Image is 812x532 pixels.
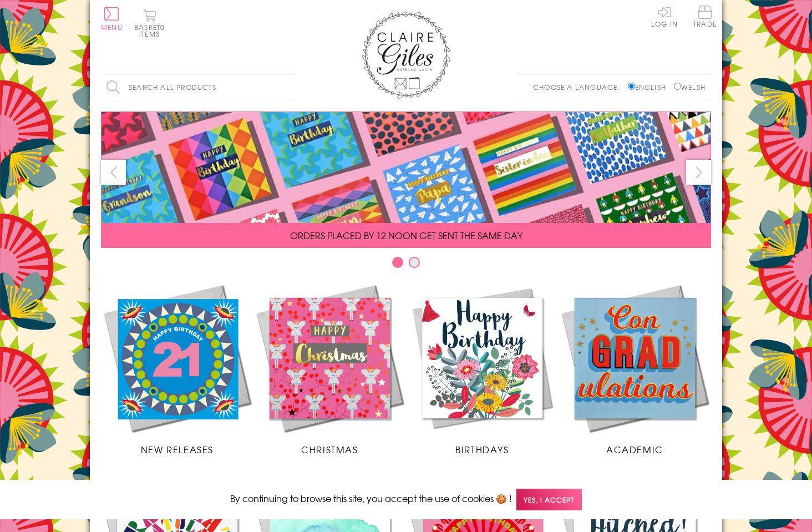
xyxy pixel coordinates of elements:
span: ORDERS PLACED BY 12 NOON GET SENT THE SAME DAY [290,229,522,242]
a: New Releases [101,282,253,456]
button: prev [101,160,126,185]
span: Menu [101,22,123,32]
a: Birthdays [406,282,559,456]
label: English [628,82,672,92]
button: Basket0 items [134,9,165,37]
img: Claire Giles Greetings Cards [362,11,450,99]
a: Trade [693,6,717,29]
a: Log In [651,6,678,27]
button: Carousel Page 1 (Current Slide) [392,257,403,268]
span: 0 items [139,22,165,39]
span: Academic [606,443,663,456]
span: Birthdays [455,443,509,456]
span: Trade [693,6,717,27]
span: Christmas [301,443,358,456]
a: Christmas [253,282,406,456]
input: Welsh [674,83,681,90]
input: English [628,83,635,90]
button: Menu [101,7,123,31]
input: Search all products [101,75,295,100]
a: Academic [559,282,711,456]
span: New Releases [141,443,214,456]
button: Carousel Page 2 [409,257,420,268]
div: Carousel Pagination [101,256,711,273]
span: Yes, I accept [516,489,582,510]
button: next [686,160,711,185]
p: Choose a language: [533,82,626,92]
label: Welsh [674,82,706,92]
input: Search [284,75,295,100]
